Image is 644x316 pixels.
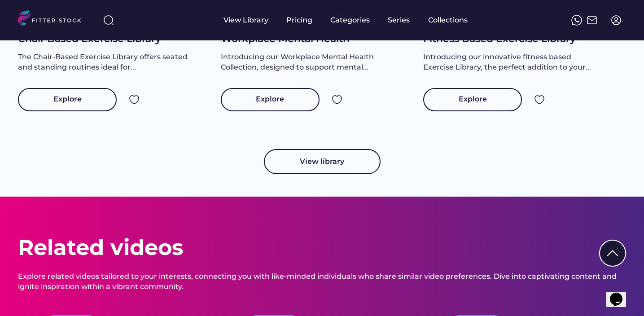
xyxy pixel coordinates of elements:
[129,94,140,105] img: Group%201000002324.svg
[18,10,89,28] img: LOGO.svg
[571,15,582,26] img: meteor-icons_whatsapp%20%281%29.svg
[459,94,487,105] div: Explore
[223,15,268,25] div: View Library
[18,52,188,72] div: The Chair-Based Exercise Library offers seated and standing routines ideal for...
[388,15,410,25] div: Series
[256,94,284,105] div: Explore
[330,15,370,25] div: Categories
[53,94,82,105] div: Explore
[103,15,114,26] img: search-normal%203.svg
[221,52,391,72] div: Introducing our Workplace Mental Health Collection, designed to support mental...
[587,15,597,26] img: Frame%2051.svg
[286,15,312,25] div: Pricing
[423,52,594,72] div: Introducing our innovative fitness based Exercise Library, the perfect addition to your...
[606,280,635,307] iframe: chat widget
[330,4,342,13] div: fvck
[611,15,622,26] img: profile-circle.svg
[332,94,342,105] img: Group%201000002324.svg
[264,149,381,174] button: View library
[534,94,545,105] img: Group%201000002324.svg
[18,272,626,292] div: Explore related videos tailored to your interests, connecting you with like-minded individuals wh...
[600,241,625,266] img: Group%201000002322%20%281%29.svg
[428,15,468,25] div: Collections
[18,233,183,263] div: Related videos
